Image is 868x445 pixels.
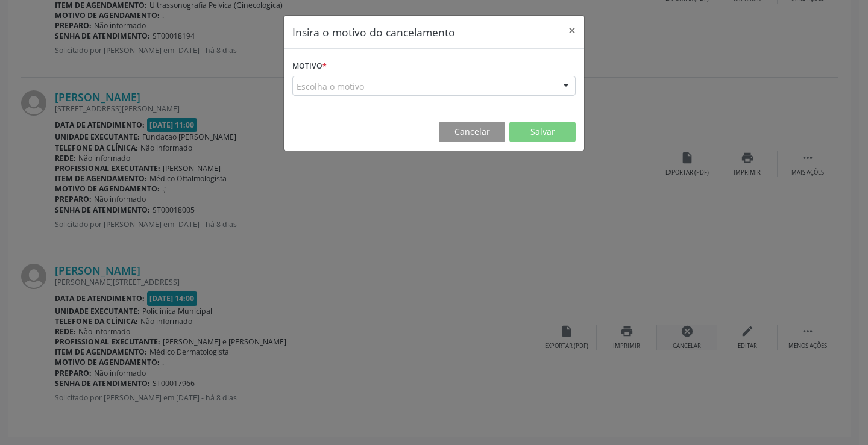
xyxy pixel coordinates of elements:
span: Escolha o motivo [297,80,364,93]
button: Close [560,16,584,45]
label: Motivo [292,57,327,76]
button: Salvar [509,122,576,142]
button: Cancelar [439,122,505,142]
h5: Insira o motivo do cancelamento [292,24,455,40]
